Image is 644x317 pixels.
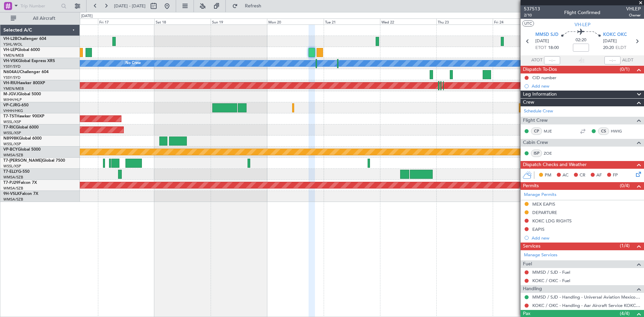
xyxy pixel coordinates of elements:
div: Sun 19 [211,18,267,24]
span: MMSD SJD [535,32,558,38]
div: No Crew [125,58,141,68]
span: Flight Crew [523,117,548,124]
div: CP [531,127,542,135]
a: WMSA/SZB [3,186,23,191]
div: CID number [532,75,556,81]
a: MMSD / SJD - Handling - Universal Aviation Mexico MMSD / SJD [532,294,641,300]
div: Tue 21 [324,18,380,24]
span: T7-RIC [3,125,16,129]
div: [DATE] [81,13,93,19]
a: N604AUChallenger 604 [3,70,49,74]
a: Manage Permits [524,192,556,198]
span: VH-LEP [575,21,590,28]
div: Wed 22 [380,18,436,24]
a: WMSA/SZB [3,153,23,158]
div: Add new [532,235,641,241]
div: Fri 17 [98,18,154,24]
span: Crew [523,99,534,106]
span: KOKC OKC [603,32,627,38]
a: WSSL/XSP [3,130,21,136]
span: 20:20 [603,45,614,51]
a: WSSL/XSP [3,164,21,169]
a: YSHL/WOL [3,42,22,47]
button: UTC [522,20,534,27]
div: Add new [532,83,641,89]
a: VHHH/HKG [3,108,23,113]
span: VHLEP [626,5,641,12]
span: (4/4) [620,310,630,317]
span: AF [596,172,602,179]
a: WMSA/SZB [3,175,23,180]
div: MEX EAPIS [532,201,555,207]
span: Refresh [239,4,267,8]
span: (0/1) [620,66,630,73]
a: HWIG [611,128,626,134]
span: VP-BCY [3,148,18,152]
span: AC [562,172,569,179]
button: All Aircraft [7,13,73,24]
span: (0/4) [620,182,630,189]
a: VH-L2BChallenger 604 [3,37,46,41]
div: DEPARTURE [532,210,557,215]
a: T7-ELLYG-550 [3,170,30,174]
a: YMEN/MEB [3,86,24,91]
span: [DATE] [535,38,549,45]
span: Dispatch Checks and Weather [523,161,587,169]
span: VP-CJR [3,103,17,107]
span: Fuel [523,260,532,268]
div: Fri 24 [493,18,549,24]
span: [DATE] - [DATE] [114,3,146,9]
div: Thu 23 [436,18,493,24]
div: Mon 20 [267,18,323,24]
span: Services [523,243,540,250]
a: VH-RIUHawker 800XP [3,81,45,85]
span: (1/4) [620,242,630,249]
span: VH-LEP [3,48,17,52]
a: WSSL/XSP [3,119,21,124]
span: M-JGVJ [3,92,18,96]
div: Flight Confirmed [564,9,600,16]
span: N8998K [3,137,19,141]
span: Leg Information [523,91,557,98]
div: EAPIS [532,226,544,232]
a: 9H-VSLKFalcon 7X [3,192,38,196]
span: 9H-VSLK [3,192,20,196]
a: ZOE [544,150,559,156]
div: ISP [531,150,542,157]
a: T7-RICGlobal 6000 [3,125,39,129]
a: Schedule Crew [524,108,553,115]
span: 02:20 [576,37,586,44]
input: Trip Number [20,1,59,11]
span: T7-PJ29 [3,181,18,185]
a: VP-BCYGlobal 5000 [3,148,41,152]
input: --:-- [544,56,560,64]
span: ATOT [531,57,542,64]
span: Dispatch To-Dos [523,66,557,73]
a: VH-VSKGlobal Express XRS [3,59,55,63]
span: VH-RIU [3,81,17,85]
span: CR [580,172,585,179]
a: MMSD / SJD - Fuel [532,269,570,275]
a: MJE [544,128,559,134]
a: YMEN/MEB [3,53,24,58]
div: KOKC LDG RIGHTS [532,218,572,224]
a: Manage Services [524,252,557,259]
div: CS [598,127,609,135]
span: Cabin Crew [523,139,548,147]
span: 18:00 [548,45,559,51]
span: T7-TST [3,114,16,118]
span: FP [613,172,618,179]
a: KOKC / OKC - Handling - Aar Aircraft Service KOKC / OKC [532,303,641,308]
span: PM [545,172,551,179]
span: VH-VSK [3,59,18,63]
span: 2/10 [524,12,540,18]
span: [DATE] [603,38,617,45]
span: T7-ELLY [3,170,18,174]
a: M-JGVJGlobal 5000 [3,92,41,96]
a: N8998KGlobal 6000 [3,137,42,141]
a: T7-TSTHawker 900XP [3,114,44,118]
span: Owner [626,12,641,18]
span: ELDT [615,45,626,51]
span: ETOT [535,45,546,51]
a: WMSA/SZB [3,197,23,202]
